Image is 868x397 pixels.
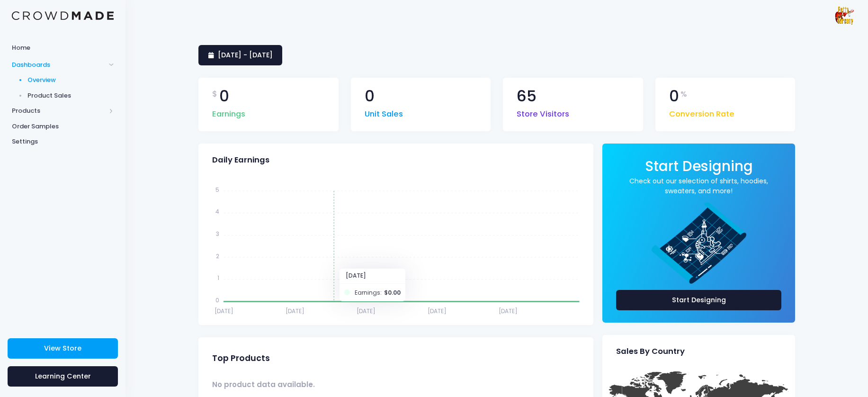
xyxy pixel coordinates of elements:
span: Product Sales [27,91,114,100]
span: [DATE] - [DATE] [218,50,273,60]
tspan: 0 [215,296,219,304]
a: Start Designing [645,164,753,173]
tspan: [DATE] [286,307,304,315]
a: [DATE] - [DATE] [198,45,282,65]
span: Dashboards [12,60,106,70]
tspan: 1 [217,274,219,282]
tspan: [DATE] [357,307,376,315]
span: View Store [44,343,81,353]
span: Store Visitors [517,104,569,120]
span: $ [212,89,217,100]
span: 65 [517,89,537,104]
tspan: 5 [215,185,219,193]
span: Products [12,106,106,116]
span: Learning Center [35,371,91,381]
a: Learning Center [8,366,118,387]
span: Top Products [212,353,270,363]
tspan: 2 [216,252,219,260]
span: 0 [219,89,229,104]
tspan: [DATE] [215,307,233,315]
span: Home [12,43,114,53]
span: Conversion Rate [669,104,734,120]
tspan: [DATE] [428,307,447,315]
span: Unit Sales [365,104,403,120]
tspan: 3 [216,229,219,237]
a: Start Designing [616,290,781,310]
img: Logo [12,11,114,20]
tspan: [DATE] [499,307,518,315]
span: % [680,89,687,100]
span: No product data available. [212,379,315,390]
span: Daily Earnings [212,155,269,165]
a: Check out our selection of shirts, hoodies, sweaters, and more! [616,176,781,196]
span: 0 [365,89,375,104]
span: Settings [12,137,114,146]
a: View Store [8,338,118,359]
tspan: 4 [215,208,219,216]
span: Earnings [212,104,245,120]
span: Order Samples [12,122,114,131]
span: Sales By Country [616,347,685,356]
span: Start Designing [645,156,753,176]
span: Overview [27,75,114,85]
img: User [835,6,854,25]
span: 0 [669,89,679,104]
